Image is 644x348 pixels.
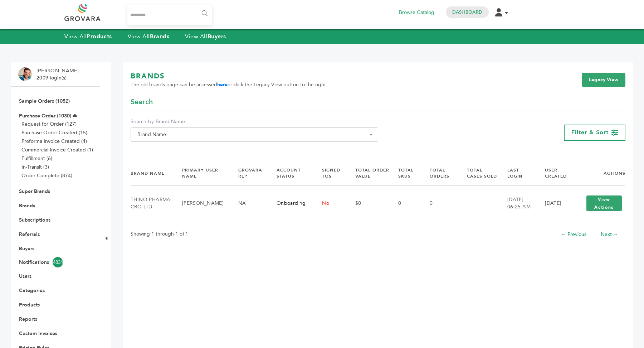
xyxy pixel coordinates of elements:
th: Total SKUs [389,161,421,185]
strong: Buyers [208,33,226,40]
strong: Brands [150,33,169,40]
span: The old brands page can be accessed or click the Legacy View button to the right [131,81,326,88]
p: Showing 1 through 1 of 1 [131,230,188,238]
th: Actions [574,161,625,185]
a: Order Complete (874) [21,172,72,179]
span: Brand Name [135,130,374,140]
td: No [313,186,346,221]
a: Referrals [19,231,40,238]
td: 0 [421,186,458,221]
a: Buyers [19,245,34,252]
td: $0 [346,186,389,221]
a: ← Previous [561,231,586,238]
a: Sample Orders (1052) [19,98,70,105]
a: Purchase Order Created (15) [21,129,87,136]
th: Total Orders [421,161,458,185]
a: Super Brands [19,188,50,195]
a: In-Transit (3) [21,164,49,170]
label: Search by Brand Name [131,118,378,125]
th: Primary User Name [173,161,229,185]
td: [DATE] 06:25 AM [498,186,536,221]
a: Commercial Invoice Created (1) [21,146,93,153]
a: Dashboard [452,9,482,15]
a: View AllProducts [64,33,112,40]
a: Proforma Invoice Created (4) [21,138,87,145]
th: User Created [536,161,574,185]
a: Notifications4834 [19,257,92,267]
th: Total Order Value [346,161,389,185]
span: Brand Name [131,127,378,142]
a: Brands [19,202,35,209]
a: Subscriptions [19,217,50,223]
span: Filter & Sort [571,129,609,136]
td: THINQ PHARMA CRO LTD [131,186,173,221]
td: 0 [389,186,421,221]
td: [DATE] [536,186,574,221]
a: Legacy View [582,73,625,87]
a: Request for Order (127) [21,121,77,127]
th: Grovara Rep [229,161,268,185]
a: View AllBrands [128,33,170,40]
td: NA [229,186,268,221]
a: View AllBuyers [185,33,226,40]
h1: BRANDS [131,71,326,81]
a: Fulfillment (6) [21,155,52,162]
strong: Products [87,33,112,40]
td: Onboarding [268,186,313,221]
a: here [217,81,228,88]
span: 4834 [53,257,63,267]
a: Users [19,273,31,280]
th: Last Login [498,161,536,185]
th: Brand Name [131,161,173,185]
span: Search [131,97,153,107]
a: Purchase Order (1030) [19,112,71,119]
a: Reports [19,316,37,323]
th: Total Cases Sold [458,161,498,185]
a: Categories [19,287,45,294]
a: Browse Catalog [399,9,434,16]
a: Products [19,301,40,308]
td: [PERSON_NAME] [173,186,229,221]
li: [PERSON_NAME] - 2009 login(s) [36,67,84,81]
button: View Actions [586,195,622,211]
a: Next → [601,231,618,238]
th: Account Status [268,161,313,185]
a: Custom Invoices [19,330,57,337]
input: Search... [127,5,212,25]
th: Signed TOS [313,161,346,185]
